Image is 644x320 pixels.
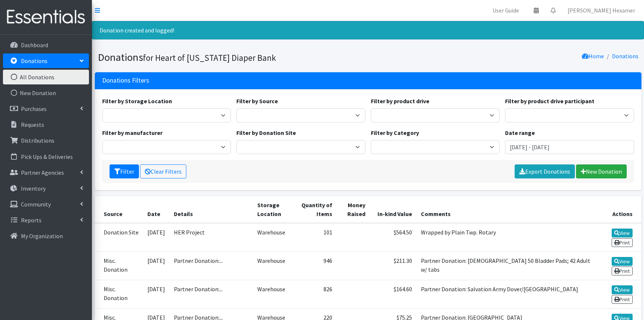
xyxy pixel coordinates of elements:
[3,229,89,243] a: My Organization
[102,128,162,137] label: Filter by manufacturer
[21,41,48,49] p: Dashboard
[169,251,253,280] td: Partner Donation:...
[21,216,42,224] p: Reports
[600,196,641,223] th: Actions
[370,196,416,223] th: In-kind Value
[102,97,172,105] label: Filter by Storage Location
[110,164,139,178] button: Filter
[3,86,89,100] a: New Donation
[143,52,276,63] small: for Heart of [US_STATE] Diaper Bank
[562,3,641,18] a: [PERSON_NAME] Hexamer
[3,133,89,148] a: Distributions
[416,280,600,309] td: Partner Donation: Salvation Army Dover/[GEOGRAPHIC_DATA]
[296,223,336,252] td: 101
[612,285,633,294] a: View
[487,3,525,18] a: User Guide
[3,197,89,212] a: Community
[296,196,336,223] th: Quantity of Items
[236,97,278,105] label: Filter by Source
[143,280,169,309] td: [DATE]
[612,229,633,237] a: View
[612,257,633,266] a: View
[21,137,54,144] p: Distributions
[98,51,365,64] h1: Donations
[95,251,143,280] td: Misc. Donation
[3,53,89,68] a: Donations
[515,164,575,178] a: Export Donations
[143,223,169,252] td: [DATE]
[612,52,638,60] a: Donations
[3,181,89,196] a: Inventory
[371,128,419,137] label: Filter by Category
[21,201,51,208] p: Community
[3,101,89,116] a: Purchases
[505,140,634,154] input: January 1, 2011 - December 31, 2011
[92,21,644,39] div: Donation created and logged!
[416,223,600,252] td: Wrapped by Plain Twp. Rotary
[102,77,149,84] h3: Donations Filters
[416,196,600,223] th: Comments
[337,196,370,223] th: Money Raised
[416,251,600,280] td: Partner Donation: [DEMOGRAPHIC_DATA] 50 Bladder Pads; 42 Adult w/ tabs
[296,251,336,280] td: 946
[143,251,169,280] td: [DATE]
[505,128,535,137] label: Date range
[169,280,253,309] td: Partner Donation:...
[21,57,47,65] p: Donations
[3,213,89,227] a: Reports
[253,280,296,309] td: Warehouse
[371,97,429,105] label: Filter by product drive
[576,164,627,178] a: New Donation
[296,280,336,309] td: 826
[3,70,89,84] a: All Donations
[169,223,253,252] td: HER Project
[3,5,89,29] img: HumanEssentials
[95,280,143,309] td: Misc. Donation
[95,196,143,223] th: Source
[21,153,73,160] p: Pick Ups & Deliveries
[236,128,296,137] label: Filter by Donation Site
[3,149,89,164] a: Pick Ups & Deliveries
[582,52,604,60] a: Home
[169,196,253,223] th: Details
[3,117,89,132] a: Requests
[370,251,416,280] td: $211.30
[253,196,296,223] th: Storage Location
[21,169,64,176] p: Partner Agencies
[505,97,594,105] label: Filter by product drive participant
[21,185,46,192] p: Inventory
[95,223,143,252] td: Donation Site
[370,223,416,252] td: $564.50
[3,165,89,180] a: Partner Agencies
[21,105,47,112] p: Purchases
[3,38,89,52] a: Dashboard
[370,280,416,309] td: $164.60
[612,295,633,304] a: Print
[612,267,633,275] a: Print
[612,238,633,247] a: Print
[21,232,63,240] p: My Organization
[140,164,186,178] a: Clear Filters
[253,223,296,252] td: Warehouse
[21,121,44,128] p: Requests
[143,196,169,223] th: Date
[253,251,296,280] td: Warehouse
